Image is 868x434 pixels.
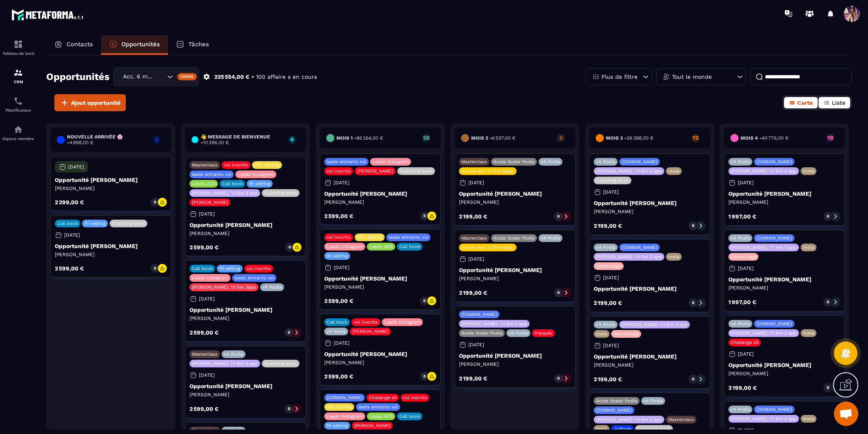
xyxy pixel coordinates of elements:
p: Insta [668,168,679,174]
span: Liste [832,99,845,106]
p: 2 199,00 € [728,385,757,391]
p: [PERSON_NAME]. 1:1 6m 3 app [596,168,662,174]
p: Masterclass [461,235,487,241]
p: [DATE] [199,296,215,302]
p: vsl inscrits [327,168,351,174]
p: Opportunité [PERSON_NAME] [728,276,840,283]
p: leads entrants vsl [192,172,231,177]
p: [PERSON_NAME] [190,230,302,237]
a: automationsautomationsEspace membre [2,119,34,147]
p: v4 Podia [596,322,615,327]
p: 0 [154,266,156,271]
p: CRM [2,80,34,84]
button: Liste [818,97,850,108]
p: 0 [288,406,290,412]
a: Ouvrir le chat [834,402,858,426]
p: v4 Podia [263,285,282,290]
span: Acc. 6 mois - 3 appels [121,72,157,81]
span: 6 597,00 € [492,135,515,141]
p: leads entrants vsl [327,159,366,164]
p: Call book [399,414,420,419]
p: Insta [803,416,814,421]
p: Décrochage [596,263,621,269]
p: Aurore Acc. 1:1 6m 3app. [461,245,514,250]
p: Coaching book [264,361,297,366]
p: [PERSON_NAME] [594,208,706,215]
p: 2 [153,136,161,142]
p: Opportunités [121,41,160,48]
p: [PERSON_NAME]. 1:1 6m 3 app [192,190,258,196]
span: 26 388,00 € [627,135,653,141]
p: 2 199,00 € [594,223,622,229]
p: v4 Podia [596,245,615,250]
p: Opportunité [PERSON_NAME] [324,190,436,197]
p: [PERSON_NAME] [354,423,390,428]
p: Opportunité [PERSON_NAME] [55,243,167,249]
p: Opportunité [PERSON_NAME] [459,352,571,359]
p: [PERSON_NAME]. 1:1 6m 3 app [192,361,258,366]
p: VSL Mailing [327,404,352,410]
p: Leads ADS [369,244,393,249]
p: 2 599,00 € [190,244,219,250]
p: Tableau de bord [2,51,34,56]
p: VSL Mailing [357,235,382,240]
p: [PERSON_NAME] [728,370,840,377]
p: 2 199,00 € [594,376,622,382]
p: [PERSON_NAME]. 1:1 6m 3 app [731,330,797,336]
p: [PERSON_NAME]. 1:1 6m 3 app [622,322,687,327]
p: Coaching book [596,178,629,183]
p: Challenge s5 [369,395,396,400]
p: Call book [327,320,347,325]
p: Masterclass [192,162,218,168]
p: 0 [557,290,560,296]
p: 3 [557,135,565,140]
p: vsl inscrits [247,266,271,271]
p: 0 [827,214,829,219]
p: Leads Instagram [384,320,420,325]
p: [PERSON_NAME] [55,185,167,192]
p: 0 [692,300,694,306]
p: Opportunité [PERSON_NAME] [728,362,840,368]
p: Masterclass [192,428,218,433]
p: Opportunité [PERSON_NAME] [190,307,302,313]
p: Tâches [188,41,209,48]
p: R1 setting [327,423,348,428]
p: Leads Instagram [327,244,363,249]
p: [PERSON_NAME] [324,199,436,205]
p: Call book [222,181,243,186]
p: 0 [827,385,829,391]
p: [DATE] [738,351,754,357]
p: R1 setting [219,266,240,271]
p: v4 Podia [541,235,560,241]
p: Opportunité [PERSON_NAME] [459,267,571,273]
p: Coaching book [264,190,297,196]
p: Accès Scaler Podia [493,235,534,241]
p: v4 Podia [731,407,750,412]
p: Planificateur [2,108,34,112]
p: 0 [423,298,426,304]
p: [DATE] [468,180,484,186]
p: [DOMAIN_NAME] [327,395,362,400]
p: [PERSON_NAME] [728,199,840,205]
p: [DOMAIN_NAME] [756,235,792,241]
p: 2 199,00 € [459,376,487,381]
p: 225 554,00 € [214,73,250,81]
span: 40 776,00 € [762,135,788,141]
p: v4 Podia [327,329,346,334]
div: Créer [177,73,197,80]
a: schedulerschedulerPlanificateur [2,90,34,119]
p: [DOMAIN_NAME] [461,312,497,317]
p: [DOMAIN_NAME] [622,159,657,164]
p: Accès Scaler Podia [493,159,534,164]
p: 2 199,00 € [459,290,487,296]
p: [PERSON_NAME] [324,359,436,366]
p: [PERSON_NAME] [728,285,840,291]
a: formationformationTableau de bord [2,33,34,62]
p: 36 [422,135,430,140]
p: Opportunité [PERSON_NAME] [190,222,302,228]
p: [DOMAIN_NAME] [756,407,792,412]
p: [PERSON_NAME] [357,168,393,174]
p: [DATE] [468,256,484,262]
p: 2 199,00 € [594,300,622,306]
p: v4 Podia [731,235,750,241]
